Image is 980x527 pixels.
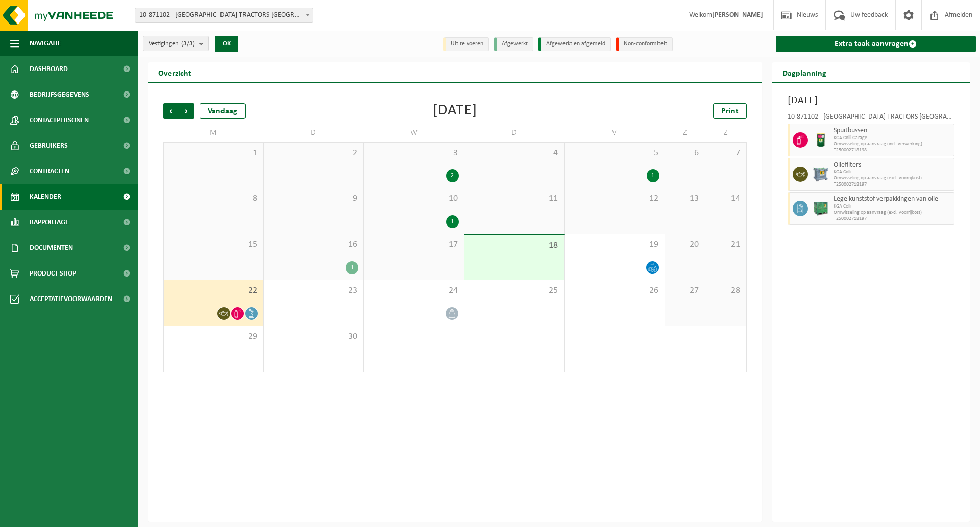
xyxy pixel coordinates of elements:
[369,285,459,296] span: 24
[470,193,559,204] span: 11
[369,193,459,204] span: 10
[570,239,659,250] span: 19
[670,193,700,204] span: 13
[169,239,258,250] span: 15
[570,193,659,204] span: 12
[712,11,763,19] strong: [PERSON_NAME]
[565,124,665,142] td: V
[834,175,952,181] span: Omwisseling op aanvraag (excl. voorrijkost)
[834,203,952,210] span: KGA Colli
[665,124,706,142] td: Z
[813,201,828,216] img: PB-HB-1400-HPE-GN-01
[788,93,955,108] h3: [DATE]
[538,37,611,51] li: Afgewerkt en afgemeld
[30,107,89,133] span: Contactpersonen
[200,103,246,119] div: Vandaag
[670,239,700,250] span: 20
[169,285,258,296] span: 22
[215,36,238,52] button: OK
[710,285,741,296] span: 28
[834,161,952,169] span: Oliefilters
[464,124,565,142] td: D
[269,285,359,296] span: 23
[494,37,533,51] li: Afgewerkt
[143,36,209,51] button: Vestigingen(3/3)
[772,62,837,82] h2: Dagplanning
[30,133,68,158] span: Gebruikers
[30,158,69,184] span: Contracten
[364,124,464,142] td: W
[834,135,952,141] span: KGA Colli Garage
[269,239,359,250] span: 16
[470,148,559,159] span: 4
[169,193,258,204] span: 8
[670,285,700,296] span: 27
[834,141,952,147] span: Omwisseling op aanvraag (incl. verwerking)
[813,167,828,182] img: PB-AP-0800-MET-02-01
[135,8,313,22] span: 10-871102 - TERBERG TRACTORS BELGIUM - DESTELDONK
[179,103,194,119] span: Volgende
[181,40,195,47] count: (3/3)
[148,62,202,82] h2: Overzicht
[264,124,364,142] td: D
[705,124,746,142] td: Z
[163,103,179,119] span: Vorige
[30,210,69,235] span: Rapportage
[163,124,264,142] td: M
[30,184,61,210] span: Kalender
[169,148,258,159] span: 1
[269,148,359,159] span: 2
[834,127,952,135] span: Spuitbussen
[570,148,659,159] span: 5
[446,169,459,182] div: 2
[169,331,258,342] span: 29
[616,37,673,51] li: Non-conformiteit
[269,193,359,204] span: 9
[30,286,112,312] span: Acceptatievoorwaarden
[713,103,747,119] a: Print
[834,216,952,222] span: T250002718197
[813,132,828,148] img: PB-OT-0200-MET-00-32
[433,103,477,119] div: [DATE]
[834,169,952,175] span: KGA Colli
[788,113,955,124] div: 10-871102 - [GEOGRAPHIC_DATA] TRACTORS [GEOGRAPHIC_DATA] - [GEOGRAPHIC_DATA]
[30,56,68,82] span: Dashboard
[710,148,741,159] span: 7
[776,36,976,52] a: Extra taak aanvragen
[710,193,741,204] span: 14
[369,239,459,250] span: 17
[30,82,89,107] span: Bedrijfsgegevens
[346,261,358,274] div: 1
[135,8,313,23] span: 10-871102 - TERBERG TRACTORS BELGIUM - DESTELDONK
[30,261,76,286] span: Product Shop
[834,195,952,203] span: Lege kunststof verpakkingen van olie
[30,31,61,56] span: Navigatie
[149,36,195,52] span: Vestigingen
[670,148,700,159] span: 6
[834,210,952,216] span: Omwisseling op aanvraag (excl. voorrijkost)
[647,169,659,182] div: 1
[721,107,739,116] span: Print
[269,331,359,342] span: 30
[710,239,741,250] span: 21
[369,148,459,159] span: 3
[570,285,659,296] span: 26
[443,37,489,51] li: Uit te voeren
[470,285,559,296] span: 25
[470,240,559,251] span: 18
[834,147,952,153] span: T250002718198
[30,235,73,261] span: Documenten
[834,181,952,188] span: T250002718197
[446,215,459,228] div: 1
